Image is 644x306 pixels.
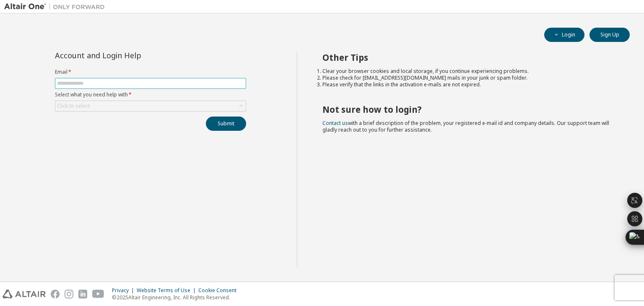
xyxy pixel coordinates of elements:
div: Account and Login Help [55,52,208,59]
button: Sign Up [589,28,630,42]
div: Website Terms of Use [137,287,198,294]
label: Select what you need help with [55,91,246,98]
img: linkedin.svg [78,290,87,298]
div: Privacy [112,287,137,294]
li: Please verify that the links in the activation e-mails are not expired. [322,81,615,88]
h2: Other Tips [322,52,615,63]
a: Contact us [322,119,348,127]
button: Login [544,28,584,42]
img: altair_logo.svg [3,290,46,298]
button: Submit [206,117,246,131]
li: Please check for [EMAIL_ADDRESS][DOMAIN_NAME] mails in your junk or spam folder. [322,75,615,81]
label: Email [55,69,246,75]
img: Altair One [4,3,109,11]
h2: Not sure how to login? [322,104,615,115]
div: Click to select [57,103,90,109]
img: facebook.svg [51,290,60,298]
div: Click to select [55,101,246,111]
img: instagram.svg [65,290,73,298]
span: with a brief description of the problem, your registered e-mail id and company details. Our suppo... [322,119,609,133]
img: youtube.svg [92,290,104,298]
div: Cookie Consent [198,287,241,294]
p: © 2025 Altair Engineering, Inc. All Rights Reserved. [112,294,241,301]
li: Clear your browser cookies and local storage, if you continue experiencing problems. [322,68,615,75]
